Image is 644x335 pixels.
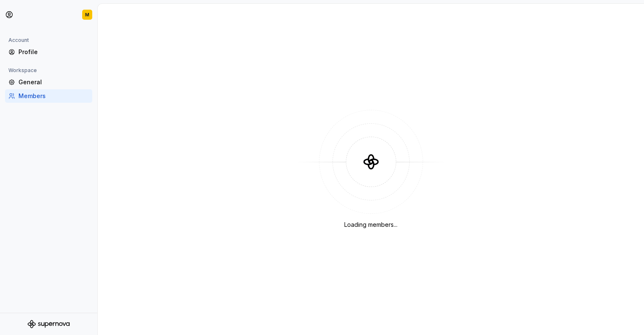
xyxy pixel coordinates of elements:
[18,48,89,56] div: Profile
[18,78,89,86] div: General
[5,89,92,103] a: Members
[18,92,89,100] div: Members
[5,65,40,75] div: Workspace
[5,75,92,89] a: General
[5,45,92,59] a: Profile
[2,5,96,24] button: M
[85,11,89,18] div: M
[344,221,397,229] div: Loading members...
[28,320,70,328] svg: Supernova Logo
[5,35,32,45] div: Account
